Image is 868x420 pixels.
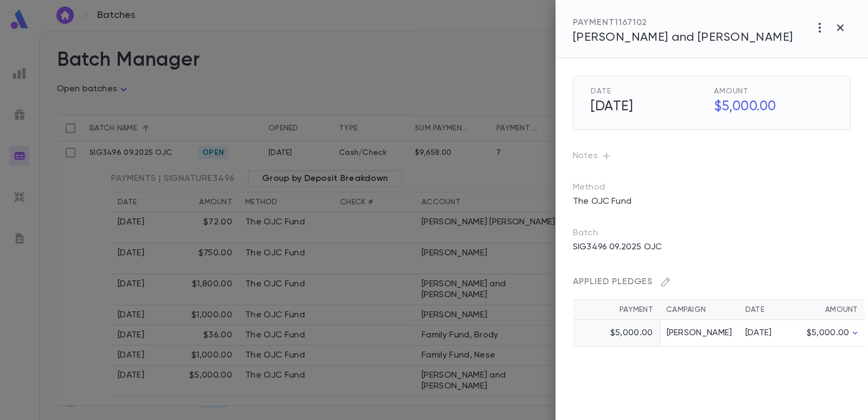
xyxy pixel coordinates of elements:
[714,87,833,96] span: Amount
[660,300,739,320] th: Campaign
[793,320,865,347] td: $5,000.00
[566,193,638,210] p: The OJC Fund
[707,96,833,118] h5: $5,000.00
[573,320,660,347] td: $5,000.00
[573,32,793,43] span: [PERSON_NAME] and [PERSON_NAME]
[793,300,865,320] th: Amount
[573,300,660,320] th: Payment
[573,17,793,28] div: PAYMENT 1167102
[566,239,668,256] p: SIG3496 09.2025 OJC
[573,182,627,193] p: Method
[739,300,793,320] th: Date
[584,96,710,118] h5: [DATE]
[573,147,851,165] p: Notes
[591,87,710,96] span: Date
[660,320,739,347] td: [PERSON_NAME]
[573,228,851,239] p: Batch
[745,328,787,338] div: [DATE]
[573,278,653,286] span: Applied Pledges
